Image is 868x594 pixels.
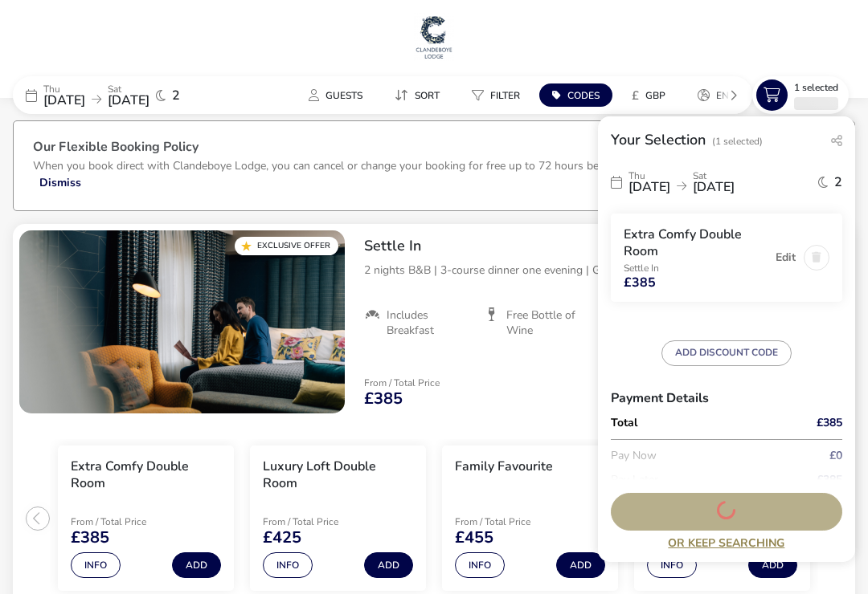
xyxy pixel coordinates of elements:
[382,83,459,107] naf-pibe-menu-bar-item: Sort
[172,89,180,102] span: 2
[539,83,612,107] button: Codes
[455,530,493,546] span: £455
[296,83,382,107] naf-pibe-menu-bar-item: Guests
[752,76,855,114] naf-pibe-menu-bar-item: 1 Selected
[415,89,440,102] span: Sort
[567,89,600,102] span: Codes
[693,178,735,196] span: [DATE]
[235,237,338,255] div: Exclusive Offer
[661,340,792,366] button: ADD DISCOUNT CODE
[693,171,735,181] p: Sat
[539,83,619,107] naf-pibe-menu-bar-item: Codes
[834,176,842,189] span: 2
[619,83,678,107] button: £GBP
[459,83,539,107] naf-pibe-menu-bar-item: Filter
[611,163,842,201] div: Thu[DATE]Sat[DATE]2
[624,276,656,289] span: £385
[455,458,553,475] h3: Family Favourite
[263,458,413,492] h3: Luxury Loft Double Room
[619,83,685,107] naf-pibe-menu-bar-item: £GBP
[776,251,796,263] button: Edit
[611,444,796,468] p: Pay Now
[817,474,842,486] span: £385
[632,87,639,104] i: £
[33,140,835,157] h3: Our Flexible Booking Policy
[628,178,670,196] span: [DATE]
[43,84,85,94] p: Thu
[364,262,842,279] p: 2 nights B&B | 3-course dinner one evening | Glass of prosecco | Free bottle of wine
[611,130,706,149] h2: Your Selection
[71,530,109,546] span: £385
[263,517,377,527] p: From / Total Price
[712,135,763,148] span: (1 Selected)
[506,308,591,337] span: Free Bottle of Wine
[611,417,796,429] p: Total
[628,171,670,181] p: Thu
[455,517,569,527] p: From / Total Price
[611,537,842,549] a: Or Keep Searching
[414,13,454,61] img: Main Website
[817,417,842,429] span: £385
[263,552,313,578] button: Info
[33,158,789,173] p: When you book direct with Clandeboye Lodge, you can cancel or change your booking for free up to ...
[351,224,855,351] div: Settle In2 nights B&B | 3-course dinner one evening | Glass of prosecco | Free bottle of wineIncl...
[829,450,842,462] span: £0
[611,379,842,417] h3: Payment Details
[263,530,301,546] span: £425
[685,83,748,107] naf-pibe-menu-bar-item: en
[645,89,665,102] span: GBP
[71,458,221,492] h3: Extra Comfy Double Room
[364,391,403,407] span: £385
[455,552,505,578] button: Info
[624,226,768,260] h3: Extra Comfy Double Room
[39,174,81,191] button: Dismiss
[364,552,413,578] button: Add
[490,89,520,102] span: Filter
[19,230,345,413] swiper-slide: 1 / 1
[611,468,796,492] p: Pay Later
[794,81,838,94] span: 1 Selected
[71,552,121,578] button: Info
[364,378,440,388] p: From / Total Price
[43,92,85,109] span: [DATE]
[748,552,797,578] button: Add
[382,83,452,107] button: Sort
[71,517,185,527] p: From / Total Price
[624,263,768,273] p: Settle In
[647,552,697,578] button: Info
[459,83,533,107] button: Filter
[296,83,375,107] button: Guests
[364,237,842,255] h2: Settle In
[108,92,149,109] span: [DATE]
[387,308,471,337] span: Includes Breakfast
[685,83,742,107] button: en
[752,76,849,114] button: 1 Selected
[108,84,149,94] p: Sat
[172,552,221,578] button: Add
[325,89,362,102] span: Guests
[556,552,605,578] button: Add
[13,76,254,114] div: Thu[DATE]Sat[DATE]2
